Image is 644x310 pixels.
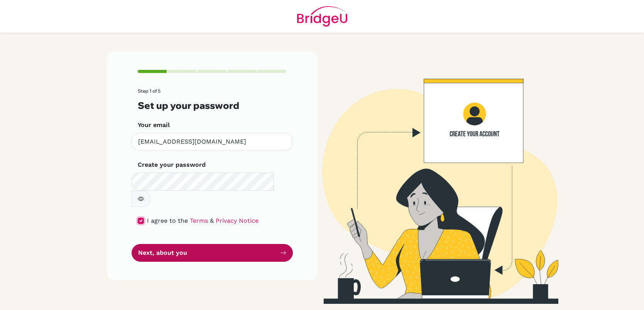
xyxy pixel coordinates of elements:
input: Insert your email* [132,133,293,151]
a: Terms [190,217,208,224]
span: & [210,217,214,224]
button: Next, about you [132,244,293,262]
a: Privacy Notice [216,217,259,224]
h3: Set up your password [138,100,287,111]
label: Your email [138,120,170,130]
span: Step 1 of 5 [138,88,161,94]
label: Create your password [138,160,206,169]
span: I agree to the [147,217,188,224]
